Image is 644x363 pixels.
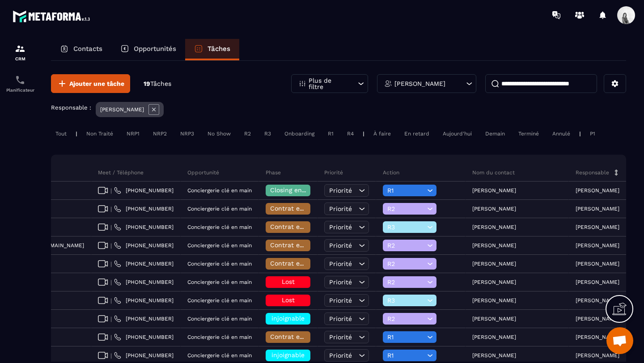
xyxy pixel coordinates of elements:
p: Planificateur [2,88,38,93]
p: [PERSON_NAME] [472,206,516,212]
div: No Show [203,128,235,139]
span: R1 [387,187,425,194]
span: | [110,352,112,359]
p: [PERSON_NAME] [472,334,516,340]
a: [PHONE_NUMBER] [114,242,174,249]
span: R2 [387,260,425,267]
p: [PERSON_NAME] [576,297,619,304]
span: | [110,261,112,267]
p: [PERSON_NAME] [472,297,516,304]
p: [PERSON_NAME] [472,261,516,267]
div: R4 [343,128,358,139]
p: Opportunité [187,169,219,176]
span: Lost [282,296,295,304]
span: R3 [387,224,425,231]
span: R3 [387,297,425,304]
span: Priorité [329,352,352,359]
span: Priorité [329,333,352,341]
div: Terminé [514,128,543,139]
div: R1 [323,128,338,139]
span: Priorité [329,224,352,231]
div: NRP1 [122,128,144,139]
a: Tâches [185,39,239,60]
p: | [579,131,581,137]
p: Responsable : [51,104,91,111]
span: | [110,224,112,231]
p: [PERSON_NAME] [394,80,445,87]
div: À faire [369,128,395,139]
p: [PERSON_NAME] [472,224,516,230]
span: Priorité [329,315,352,322]
p: Conciergerie clé en main [187,206,252,212]
span: R2 [387,315,425,322]
p: [PERSON_NAME] [100,106,144,113]
p: Responsable [576,169,609,176]
p: [PERSON_NAME] [472,279,516,285]
a: [PHONE_NUMBER] [114,260,174,267]
a: Contacts [51,39,111,60]
p: [PERSON_NAME] [576,352,619,359]
img: logo [13,8,93,25]
div: Ouvrir le chat [606,327,633,354]
div: Tout [51,128,71,139]
span: Priorité [329,187,352,194]
span: | [110,297,112,304]
div: P1 [585,128,600,139]
div: R3 [260,128,275,139]
p: Conciergerie clé en main [187,261,252,267]
button: Ajouter une tâche [51,74,130,93]
p: Conciergerie clé en main [187,352,252,359]
p: [PERSON_NAME] [472,242,516,249]
a: [PHONE_NUMBER] [114,279,174,286]
p: Conciergerie clé en main [187,187,252,194]
p: [PERSON_NAME] [576,334,619,340]
span: Contrat envoyé [270,260,317,267]
span: Priorité [329,260,352,267]
p: Tâches [208,45,230,53]
img: formation [15,43,25,54]
span: | [110,187,112,194]
span: | [110,242,112,249]
span: R2 [387,242,425,249]
a: Opportunités [111,39,185,60]
p: [PERSON_NAME] [576,261,619,267]
span: | [110,279,112,286]
a: [PHONE_NUMBER] [114,187,174,194]
span: Ajouter une tâche [69,79,124,88]
span: Priorité [329,279,352,286]
span: | [110,206,112,212]
div: Onboarding [280,128,319,139]
img: scheduler [15,75,25,85]
p: CRM [2,56,38,61]
span: Contrat envoyé [270,223,317,230]
p: Phase [266,169,281,176]
span: R2 [387,205,425,212]
a: formationformationCRM [2,37,38,68]
div: Demain [481,128,509,139]
p: [PERSON_NAME] [576,224,619,230]
p: 19 [144,80,171,88]
span: Lost [282,278,295,285]
p: | [76,131,77,137]
p: | [363,131,364,137]
p: [PERSON_NAME] [576,206,619,212]
p: [PERSON_NAME] [576,242,619,249]
p: Action [383,169,399,176]
a: [PHONE_NUMBER] [114,352,174,359]
p: Meet / Téléphone [98,169,144,176]
p: Conciergerie clé en main [187,242,252,249]
div: NRP3 [176,128,199,139]
span: Priorité [329,297,352,304]
span: Contrat envoyé [270,333,317,340]
p: [PERSON_NAME] [576,316,619,322]
span: Tâches [150,80,171,87]
p: Conciergerie clé en main [187,279,252,285]
span: Closing en cours [270,186,321,194]
span: | [110,334,112,341]
p: Contacts [73,45,102,53]
span: Priorité [329,242,352,249]
p: Opportunités [134,45,176,53]
span: R1 [387,333,425,341]
span: Contrat envoyé [270,205,317,212]
a: [PHONE_NUMBER] [114,333,174,341]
